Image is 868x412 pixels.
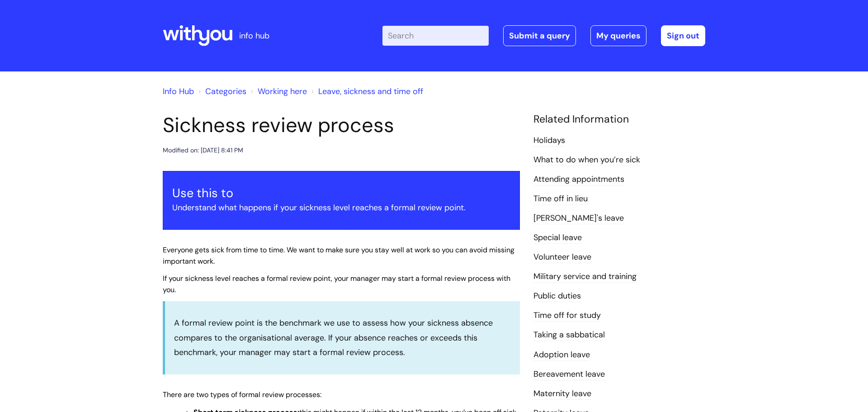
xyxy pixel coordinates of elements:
[533,271,637,283] a: Military service and training
[533,193,588,205] a: Time off in lieu
[533,174,624,185] a: Attending appointments
[590,25,646,46] a: My queries
[163,245,514,266] span: Everyone gets sick from time to time. We want to make sure you stay well at work so you can avoid...
[533,290,581,302] a: Public duties
[249,84,307,99] li: Working here
[533,349,590,361] a: Adoption leave
[503,25,576,46] a: Submit a query
[163,145,243,156] div: Modified on: [DATE] 8:41 PM
[382,25,705,46] div: | -
[163,113,520,137] h1: Sickness review process
[382,26,489,46] input: Search
[163,390,321,399] span: There are two types of formal review processes:
[533,154,640,166] a: What to do when you’re sick
[318,86,423,97] a: Leave, sickness and time off
[172,200,510,215] p: Understand what happens if your sickness level reaches a formal review point.
[309,84,423,99] li: Leave, sickness and time off
[205,86,246,97] a: Categories
[661,25,705,46] a: Sign out
[533,251,591,263] a: Volunteer leave
[172,186,510,200] h3: Use this to
[174,316,511,360] p: A formal review point is the benchmark we use to assess how your sickness absence compares to the...
[196,84,246,99] li: Solution home
[533,113,705,126] h4: Related Information
[533,310,601,322] a: Time off for study
[533,388,591,400] a: Maternity leave
[258,86,307,97] a: Working here
[533,369,605,380] a: Bereavement leave
[533,232,582,244] a: Special leave
[239,28,269,43] p: info hub
[533,329,605,341] a: Taking a sabbatical
[163,86,194,97] a: Info Hub
[533,213,624,224] a: [PERSON_NAME]'s leave
[533,135,565,147] a: Holidays
[163,274,510,294] span: If your sickness level reaches a formal review point, your manager may start a formal review proc...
